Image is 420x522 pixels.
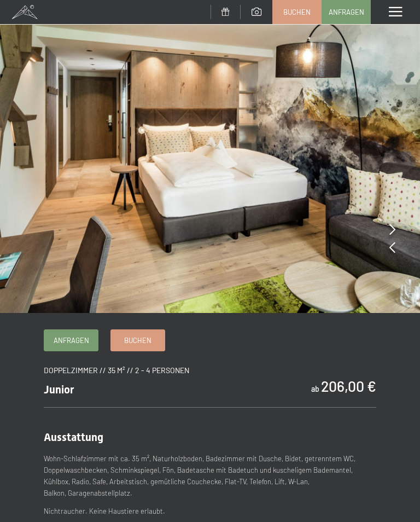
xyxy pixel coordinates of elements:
span: Anfragen [54,335,89,345]
span: Anfragen [329,7,364,17]
p: Wohn-Schlafzimmer mit ca. 35 m², Naturholzboden, Badezimmer mit Dusche, Bidet, getrenntem WC, Dop... [44,453,376,498]
a: Buchen [111,330,165,351]
span: Buchen [283,7,311,17]
span: Ausstattung [44,431,103,444]
b: 206,00 € [321,377,376,395]
a: Anfragen [44,330,98,351]
span: ab [311,384,319,393]
span: Buchen [124,335,151,345]
p: Nichtraucher. Keine Haustiere erlaubt. [44,506,376,517]
a: Buchen [273,1,321,24]
a: Anfragen [322,1,370,24]
span: Junior [44,383,74,396]
span: Doppelzimmer // 35 m² // 2 - 4 Personen [44,366,189,375]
